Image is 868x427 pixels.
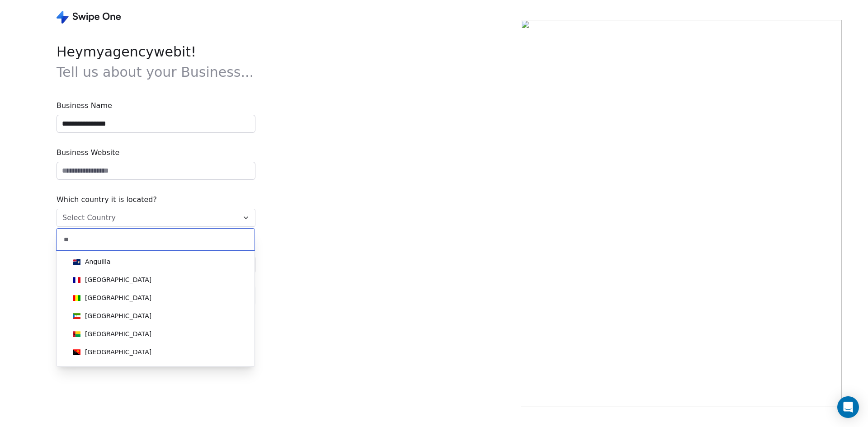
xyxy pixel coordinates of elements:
div: [GEOGRAPHIC_DATA] [85,311,151,320]
div: Anguilla [85,257,110,266]
div: [GEOGRAPHIC_DATA] [85,347,151,357]
div: [GEOGRAPHIC_DATA] [85,293,151,302]
div: [GEOGRAPHIC_DATA] [85,275,151,284]
div: [GEOGRAPHIC_DATA] [85,329,151,338]
div: Suggestions [60,254,251,363]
